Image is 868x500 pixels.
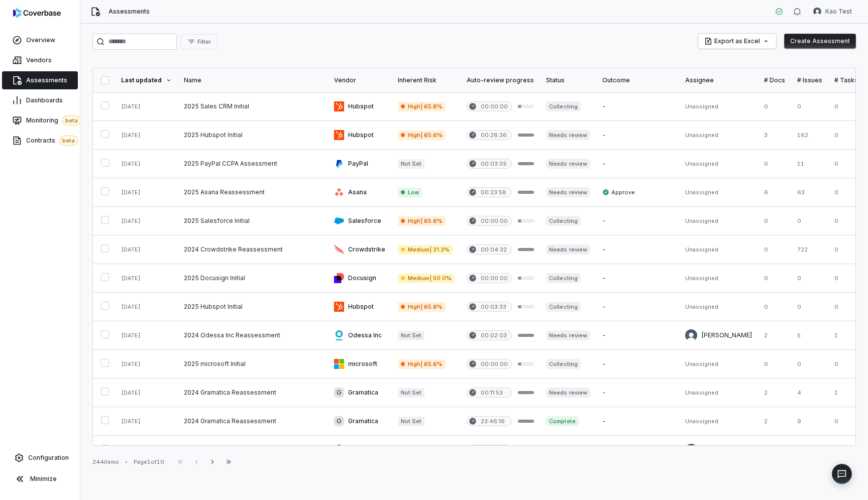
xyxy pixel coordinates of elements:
[62,115,81,126] span: beta
[596,235,679,264] td: -
[596,407,679,436] td: -
[4,449,76,467] a: Configuration
[334,76,386,84] div: Vendor
[134,458,164,466] div: Page 1 of 10
[2,111,78,130] a: Monitoringbeta
[121,76,172,84] div: Last updated
[784,34,856,49] button: Create Assessment
[26,136,78,146] span: Contracts
[2,132,78,150] a: Contractsbeta
[807,4,858,19] button: Kao Test avatarKao Test
[764,76,785,84] div: # Docs
[92,458,119,466] div: 244 items
[26,36,55,44] span: Overview
[184,76,322,84] div: Name
[181,34,218,49] button: Filter
[596,92,679,121] td: -
[26,56,52,64] span: Vendors
[596,321,679,350] td: -
[685,76,752,84] div: Assignee
[2,51,78,69] a: Vendors
[797,76,822,84] div: # Issues
[28,454,69,462] span: Configuration
[26,76,67,84] span: Assessments
[59,136,78,146] span: beta
[596,350,679,379] td: -
[13,8,61,18] img: logo-D7KZi-bG.svg
[26,115,81,126] span: Monitoring
[30,475,57,483] span: Minimize
[467,76,534,84] div: Auto-review progress
[834,76,858,84] div: # Tasks
[26,96,63,104] span: Dashboards
[596,264,679,293] td: -
[685,329,697,341] img: Lili Jiang avatar
[685,444,697,456] img: Lili Jiang avatar
[596,207,679,235] td: -
[825,8,852,16] span: Kao Test
[596,150,679,178] td: -
[546,76,590,84] div: Status
[197,38,211,46] span: Filter
[596,121,679,150] td: -
[2,91,78,109] a: Dashboards
[4,469,76,489] button: Minimize
[602,76,673,84] div: Outcome
[2,71,78,89] a: Assessments
[108,8,150,16] span: Assessments
[596,379,679,407] td: -
[596,293,679,321] td: -
[2,31,78,49] a: Overview
[813,8,821,16] img: Kao Test avatar
[398,76,455,84] div: Inherent Risk
[125,458,128,465] div: •
[698,34,776,49] button: Export as Excel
